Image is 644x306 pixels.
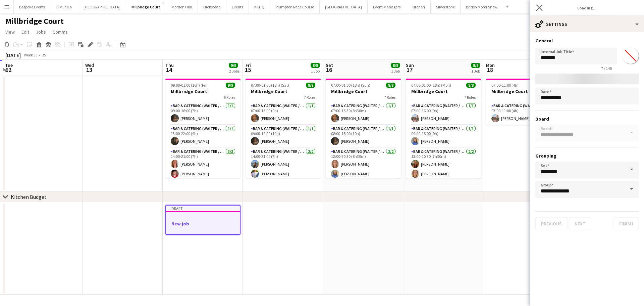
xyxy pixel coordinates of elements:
span: View [5,29,15,35]
span: Week 33 [22,52,39,57]
span: Sat [326,62,333,68]
app-job-card: 07:00-01:00 (18h) (Mon)8/8Millbridge Court7 RolesBar & Catering (Waiter / waitress)1/107:00-16:00... [406,79,481,178]
button: [GEOGRAPHIC_DATA] [78,0,126,13]
div: 1 Job [391,69,400,74]
h1: Millbridge Court [5,16,64,26]
span: 7 / 140 [596,66,617,71]
div: BST [42,52,48,57]
span: 9/9 [229,63,238,68]
app-job-card: 07:00-01:00 (18h) (Sat)8/8Millbridge Court7 RolesBar & Catering (Waiter / waitress)1/107:00-16:00... [246,79,321,178]
button: [GEOGRAPHIC_DATA] [320,0,368,13]
span: 6 Roles [224,95,235,100]
button: Bespoke Events [14,0,51,13]
button: Kitchen [406,0,431,13]
span: 7 Roles [464,95,476,100]
span: 09:00-01:00 (16h) (Fri) [171,83,208,88]
app-job-card: DraftNew job [165,205,240,235]
h3: Millbridge Court [406,88,481,94]
span: Sun [406,62,414,68]
div: 2 Jobs [229,69,239,74]
button: Silverstone [431,0,461,13]
div: 1 Job [311,69,320,74]
div: Draft [166,206,240,211]
app-card-role: Bar & Catering (Waiter / waitress)2/212:00-20:30 (8h30m)[PERSON_NAME][PERSON_NAME] [326,148,401,180]
app-card-role: Bar & Catering (Waiter / waitress)1/109:00-19:00 (10h)[PERSON_NAME] [246,125,321,148]
app-card-role: Bar & Catering (Waiter / waitress)1/109:00-16:00 (7h)[PERSON_NAME] [165,102,240,125]
span: 8/8 [466,83,476,88]
h3: Loading... [530,3,644,12]
span: 8/8 [311,63,320,68]
app-card-role: Bar & Catering (Waiter / waitress)2/213:00-20:30 (7h30m)[PERSON_NAME][PERSON_NAME] [406,148,481,180]
span: 8/8 [386,83,395,88]
span: 9/9 [226,83,235,88]
h3: General [535,38,639,44]
app-card-role: Bar & Catering (Waiter / waitress)1/107:00-15:30 (8h30m)[PERSON_NAME] [326,102,401,125]
span: Thu [165,62,174,68]
span: Tue [5,62,13,68]
span: 18 [485,66,495,74]
h3: Millbridge Court [165,88,240,94]
span: Mon [486,62,495,68]
button: Morden Hall [166,0,198,13]
span: 8/8 [471,63,480,68]
span: Fri [246,62,251,68]
app-card-role: Bar & Catering (Waiter / waitress)2/214:00-21:00 (7h)[PERSON_NAME][PERSON_NAME] [246,148,321,180]
span: Wed [85,62,94,68]
span: 8/8 [391,63,400,68]
button: Events [226,0,249,13]
button: LIMEKILN [51,0,78,13]
h3: New job [166,221,240,227]
span: 07:00-11:00 (4h) [491,83,519,88]
app-card-role: Bar & Catering (Waiter / waitress)1/109:00-18:00 (9h)[PERSON_NAME] [406,125,481,148]
span: 14 [164,66,174,74]
a: Jobs [33,28,49,36]
button: British Motor Show [461,0,503,13]
button: Event Managers [368,0,406,13]
h3: Millbridge Court [326,88,401,94]
span: Edit [21,29,29,35]
app-card-role: Bar & Catering (Waiter / waitress)1/113:00-22:00 (9h)[PERSON_NAME] [165,125,240,148]
span: 15 [245,66,251,74]
span: 16 [325,66,333,74]
button: Hickstead [198,0,226,13]
button: KKHQ [249,0,270,13]
h3: Millbridge Court [486,88,561,94]
app-job-card: 09:00-01:00 (16h) (Fri)9/9Millbridge Court6 RolesBar & Catering (Waiter / waitress)1/109:00-16:00... [165,79,240,178]
span: 07:00-01:00 (18h) (Sat) [251,83,289,88]
span: 7 Roles [384,95,395,100]
a: View [3,28,17,36]
a: Comms [50,28,70,36]
h3: Millbridge Court [246,88,321,94]
h3: Grouping [535,153,639,159]
h3: Board [535,116,639,122]
app-card-role: Bar & Catering (Waiter / waitress)1/107:00-16:00 (9h)[PERSON_NAME] [246,102,321,125]
span: Jobs [36,29,46,35]
span: 8/8 [306,83,315,88]
app-card-role: Bar & Catering (Waiter / waitress)3/314:00-21:00 (7h)[PERSON_NAME][PERSON_NAME] [165,148,240,190]
span: 7 Roles [304,95,315,100]
span: 17 [405,66,414,74]
app-card-role: Bar & Catering (Waiter / waitress)1/108:00-18:00 (10h)[PERSON_NAME] [326,125,401,148]
span: 13 [84,66,94,74]
app-job-card: 07:00-11:00 (4h)1/1Millbridge Court1 RoleBar & Catering (Waiter / waitress)1/107:00-11:00 (4h)[PE... [486,79,561,125]
div: Settings [530,16,644,32]
button: Millbridge Court [126,0,166,13]
div: Kitchen Budget [11,193,47,200]
span: 07:00-01:00 (18h) (Mon) [411,83,451,88]
span: 07:00-01:00 (18h) (Sun) [331,83,370,88]
div: [DATE] [5,52,21,58]
div: 1 Job [471,69,480,74]
button: Plumpton Race Course [270,0,320,13]
span: Comms [53,29,68,35]
span: 12 [4,66,13,74]
app-job-card: 07:00-01:00 (18h) (Sun)8/8Millbridge Court7 RolesBar & Catering (Waiter / waitress)1/107:00-15:30... [326,79,401,178]
app-card-role: Bar & Catering (Waiter / waitress)1/107:00-11:00 (4h)[PERSON_NAME] [486,102,561,125]
app-card-role: Bar & Catering (Waiter / waitress)1/107:00-16:00 (9h)[PERSON_NAME] [406,102,481,125]
a: Edit [19,28,32,36]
